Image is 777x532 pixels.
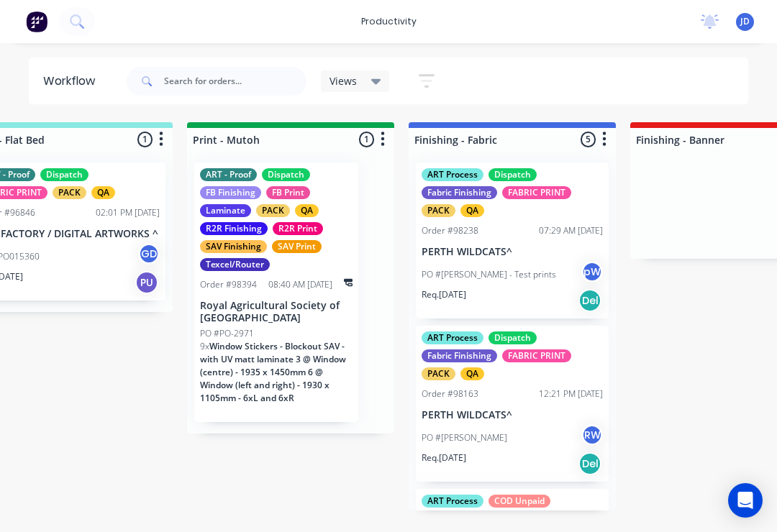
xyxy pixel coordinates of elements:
div: COD Unpaid [489,495,550,508]
div: Fabric Finishing [422,349,497,362]
div: PU [135,271,158,294]
div: QA [460,204,484,217]
div: ART ProcessDispatchFabric FinishingFABRIC PRINTPACKQAOrder #9823807:29 AM [DATE]PERTH WILDCATS^PO... [416,162,609,318]
p: PO #[PERSON_NAME] - Test prints [422,268,556,281]
div: R2R Print [273,222,323,235]
input: Search for orders... [164,67,306,96]
div: Order #98238 [422,224,478,237]
span: Views [330,73,357,88]
div: RW [581,424,603,446]
div: Open Intercom Messenger [728,483,763,518]
div: Workflow [43,73,102,90]
p: Req. [DATE] [422,451,466,464]
div: ART ProcessDispatchFabric FinishingFABRIC PRINTPACKQAOrder #9816312:21 PM [DATE]PERTH WILDCATS^PO... [416,326,609,482]
div: SAV Finishing [200,240,267,253]
div: Dispatch [262,168,310,181]
div: R2R Finishing [200,222,268,235]
p: Req. [DATE] [422,288,466,301]
div: pW [581,261,603,283]
div: FABRIC PRINT [502,186,571,199]
div: Order #98163 [422,387,478,400]
div: 02:01 PM [DATE] [96,206,160,219]
div: Dispatch [489,168,537,181]
span: Window Stickers - Blockout SAV - with UV matt laminate 3 @ Window (centre) - 1935 x 1450mm 6 @ Wi... [200,340,346,404]
p: PERTH WILDCATS^ [422,246,603,258]
div: FABRIC PRINT [502,349,571,362]
div: ART Process [422,495,483,508]
div: ART - ProofDispatchFB FinishingFB PrintLaminatePACKQAR2R FinishingR2R PrintSAV FinishingSAV Print... [194,162,358,422]
div: Laminate [200,204,251,217]
div: Del [578,452,601,475]
div: PACK [256,204,290,217]
div: PACK [53,186,86,199]
div: 07:29 AM [DATE] [539,224,603,237]
div: ART Process [422,331,483,344]
p: PO #PO-2971 [200,327,254,340]
div: QA [460,367,484,380]
div: ART - Proof [200,168,257,181]
div: GD [138,243,160,265]
div: Dispatch [489,331,537,344]
img: Factory [26,11,47,32]
div: 08:40 AM [DATE] [268,278,332,291]
span: JD [740,15,750,28]
div: FB Print [266,186,310,199]
div: Texcel/Router [200,258,270,271]
div: productivity [354,11,424,32]
p: Royal Agricultural Society of [GEOGRAPHIC_DATA] [200,300,353,324]
div: FB Finishing [200,186,261,199]
div: PACK [422,367,455,380]
div: 12:21 PM [DATE] [539,387,603,400]
div: QA [295,204,319,217]
span: 9 x [200,340,209,352]
div: ART Process [422,168,483,181]
div: PACK [422,204,455,217]
div: QA [91,186,115,199]
p: PERTH WILDCATS^ [422,409,603,421]
div: Del [578,289,601,312]
p: PO #[PERSON_NAME] [422,431,507,444]
div: Fabric Finishing [422,186,497,199]
div: SAV Print [272,240,322,253]
div: Order #98394 [200,278,257,291]
div: Dispatch [40,168,88,181]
